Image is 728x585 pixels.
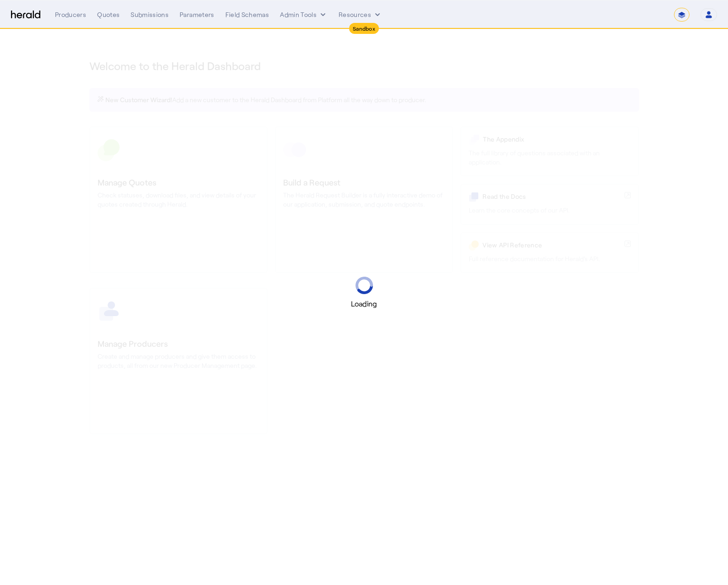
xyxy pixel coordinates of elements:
[349,23,379,34] div: Sandbox
[225,10,269,19] div: Field Schemas
[131,10,169,19] div: Submissions
[180,10,214,19] div: Parameters
[55,10,86,19] div: Producers
[11,11,40,19] img: Herald Logo
[97,10,120,19] div: Quotes
[339,10,382,19] button: Resources dropdown menu
[280,10,328,19] button: internal dropdown menu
